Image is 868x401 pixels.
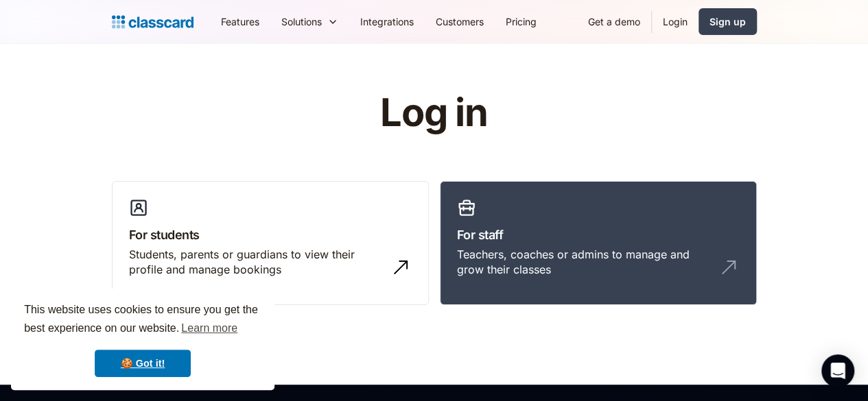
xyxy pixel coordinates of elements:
[95,350,191,377] a: dismiss cookie message
[699,8,757,35] a: Sign up
[112,12,193,32] a: home
[210,6,270,37] a: Features
[129,226,412,244] h3: For students
[425,6,495,37] a: Customers
[709,14,746,29] div: Sign up
[495,6,548,37] a: Pricing
[129,247,384,278] div: Students, parents or guardians to view their profile and manage bookings
[216,92,652,134] h1: Log in
[577,6,651,37] a: Get a demo
[281,14,322,29] div: Solutions
[24,302,261,339] span: This website uses cookies to ensure you get the best experience on our website.
[349,6,425,37] a: Integrations
[440,181,757,306] a: For staffTeachers, coaches or admins to manage and grow their classes
[821,354,854,387] div: Open Intercom Messenger
[457,247,712,278] div: Teachers, coaches or admins to manage and grow their classes
[270,6,349,37] div: Solutions
[112,181,429,306] a: For studentsStudents, parents or guardians to view their profile and manage bookings
[179,318,239,339] a: learn more about cookies
[652,6,699,37] a: Login
[457,226,740,244] h3: For staff
[11,289,274,390] div: cookieconsent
